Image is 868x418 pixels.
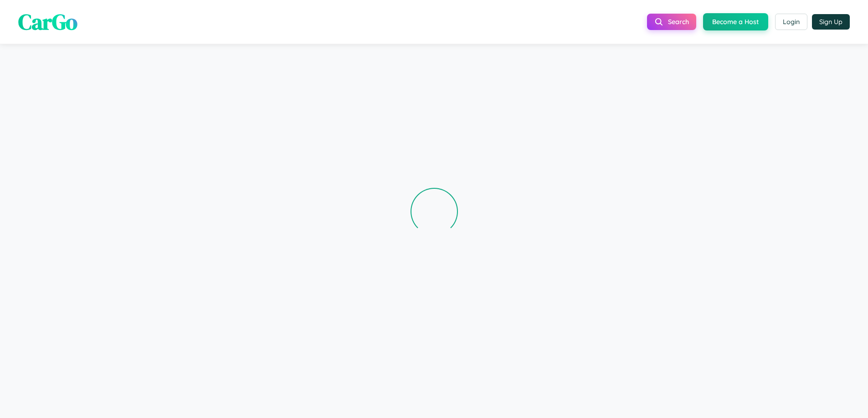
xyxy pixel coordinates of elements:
[18,7,77,37] span: CarGo
[775,14,807,30] button: Login
[703,13,768,30] button: Become a Host
[647,14,696,30] button: Search
[812,14,850,30] button: Sign Up
[668,18,689,26] span: Search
